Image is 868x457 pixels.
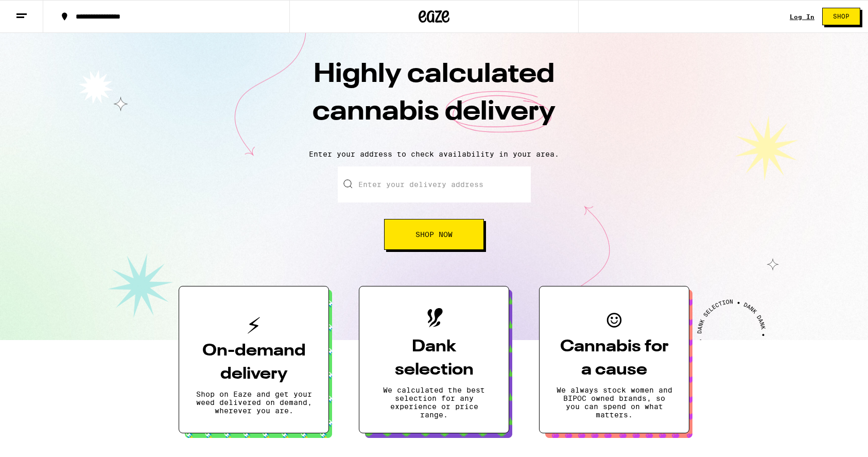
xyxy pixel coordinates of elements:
p: Shop on Eaze and get your weed delivered on demand, wherever you are. [196,390,312,415]
button: Shop Now [384,219,484,250]
h3: Dank selection [376,335,492,382]
h1: Highly calculated cannabis delivery [254,56,614,142]
button: Cannabis for a causeWe always stock women and BIPOC owned brands, so you can spend on what matters. [539,286,689,433]
h3: Cannabis for a cause [556,335,672,382]
h3: On-demand delivery [196,340,312,386]
span: Shop [833,13,849,20]
a: Log In [790,13,814,20]
p: We calculated the best selection for any experience or price range. [376,386,492,419]
p: Enter your address to check availability in your area. [10,150,858,158]
button: Shop [822,8,860,25]
button: On-demand deliveryShop on Eaze and get your weed delivered on demand, wherever you are. [179,286,329,433]
p: We always stock women and BIPOC owned brands, so you can spend on what matters. [556,386,672,419]
button: Dank selectionWe calculated the best selection for any experience or price range. [359,286,509,433]
a: Shop [814,8,868,25]
span: Shop Now [415,231,453,238]
input: Enter your delivery address [338,166,531,202]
